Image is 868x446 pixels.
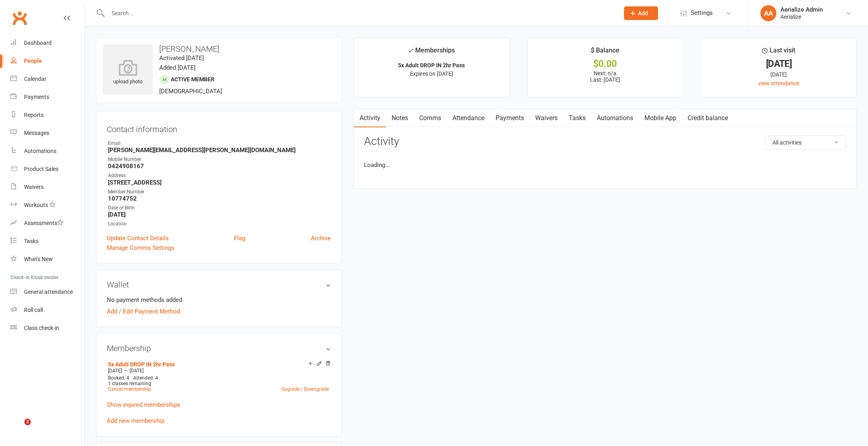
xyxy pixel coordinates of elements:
[24,166,58,172] div: Product Sales
[107,401,180,408] a: Show expired memberships
[159,54,204,62] time: Activated [DATE]
[107,344,331,353] h3: Membership
[10,52,84,70] a: People
[10,232,84,250] a: Tasks
[24,325,59,331] div: Class check-in
[106,8,614,19] input: Search...
[408,45,455,60] div: Memberships
[107,243,174,253] a: Manage Comms Settings
[24,289,73,295] div: General attendance
[530,109,563,127] a: Waivers
[10,124,84,142] a: Messages
[24,220,64,226] div: Assessments
[108,361,175,368] a: 5x Adult DROP IN 2hr Pass
[758,80,799,86] a: view attendance
[410,70,453,77] span: Expires on [DATE]
[8,419,27,438] iframe: Intercom live chat
[10,8,30,28] a: Clubworx
[281,386,329,392] a: Upgrade / Downgrade
[24,112,44,118] div: Reports
[10,301,84,319] a: Roll call
[171,76,214,82] span: Active member
[24,307,43,313] div: Roll call
[24,40,52,46] div: Dashboard
[108,204,331,212] div: Date of Birth
[130,368,144,374] span: [DATE]
[107,295,331,305] li: No payment methods added
[108,188,331,196] div: Member Number
[364,160,846,170] li: Loading...
[108,156,331,163] div: Mobile Number
[311,233,331,243] a: Archive
[398,62,465,68] strong: 5x Adult DROP IN 2hr Pass
[10,106,84,124] a: Reports
[408,47,413,54] i: ✓
[24,76,46,82] div: Calendar
[10,160,84,178] a: Product Sales
[108,381,151,386] span: 1 classes remaining
[108,368,122,374] span: [DATE]
[639,109,682,127] a: Mobile App
[24,130,49,136] div: Messages
[10,319,84,337] a: Class kiosk mode
[760,5,776,21] div: AA
[10,70,84,88] a: Calendar
[490,109,530,127] a: Payments
[535,70,676,83] p: Next: n/a Last: [DATE]
[108,375,129,381] span: Booked: 4
[386,109,414,127] a: Notes
[691,4,713,22] span: Settings
[108,172,331,179] div: Address
[103,44,335,53] h3: [PERSON_NAME]
[106,368,331,374] div: —
[24,94,49,100] div: Payments
[708,60,849,68] div: [DATE]
[762,45,795,60] div: Last visit
[10,88,84,106] a: Payments
[159,88,222,95] span: [DEMOGRAPHIC_DATA]
[108,386,151,392] a: Cancel membership
[10,196,84,214] a: Workouts
[10,178,84,196] a: Waivers
[708,70,849,79] div: [DATE]
[103,60,153,86] div: upload photo
[108,140,331,147] div: Email
[780,6,823,13] div: Aerialize Admin
[133,375,158,381] span: Attended: 4
[24,419,31,425] span: 2
[107,280,331,289] h3: Wallet
[107,307,180,316] a: Add / Edit Payment Method
[447,109,490,127] a: Attendance
[364,135,846,148] h3: Activity
[108,211,331,218] strong: [DATE]
[108,195,331,202] strong: 10774752
[563,109,591,127] a: Tasks
[107,233,169,243] a: Update Contact Details
[108,147,331,154] strong: [PERSON_NAME][EMAIL_ADDRESS][PERSON_NAME][DOMAIN_NAME]
[24,256,53,262] div: What's New
[10,142,84,160] a: Automations
[108,163,331,170] strong: 0424908167
[24,238,38,244] div: Tasks
[108,220,331,228] div: Location
[234,233,245,243] a: Flag
[10,214,84,232] a: Assessments
[354,109,386,127] a: Activity
[24,184,44,190] div: Waivers
[107,417,164,424] a: Add new membership
[414,109,447,127] a: Comms
[624,6,658,20] button: Add
[682,109,734,127] a: Credit balance
[10,283,84,301] a: General attendance kiosk mode
[10,250,84,268] a: What's New
[638,10,648,16] span: Add
[591,45,619,60] div: $ Balance
[108,179,331,186] strong: [STREET_ADDRESS]
[591,109,639,127] a: Automations
[24,148,56,154] div: Automations
[535,60,676,68] div: $0.00
[24,58,42,64] div: People
[159,64,196,71] time: Added [DATE]
[780,13,823,20] div: Aerialize
[107,122,331,134] h3: Contact information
